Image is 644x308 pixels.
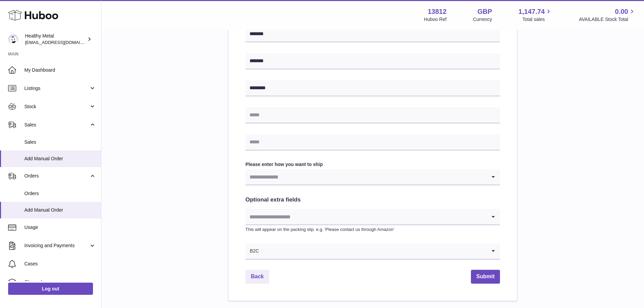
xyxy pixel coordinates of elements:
[245,243,259,259] span: B2C
[24,103,89,110] span: Stock
[24,156,96,162] span: Add Manual Order
[245,243,500,260] div: Search for option
[245,196,500,204] h2: Optional extra fields
[245,270,269,284] a: Back
[25,33,86,46] div: Healthy Metal
[245,161,500,168] label: Please enter how you want to ship
[579,16,636,23] span: AVAILABLE Stock Total
[477,7,492,16] strong: GBP
[245,169,500,185] div: Search for option
[245,227,500,233] p: This will appear on the packing slip. e.g. 'Please contact us through Amazon'
[424,16,447,23] div: Huboo Ref
[24,207,96,213] span: Add Manual Order
[259,243,486,259] input: Search for option
[24,279,96,285] span: Channels
[579,7,636,23] a: 0.00 AVAILABLE Stock Total
[24,224,96,231] span: Usage
[24,242,89,249] span: Invoicing and Payments
[615,7,628,16] span: 0.00
[24,261,96,267] span: Cases
[471,270,500,284] button: Submit
[24,122,89,128] span: Sales
[24,67,96,73] span: My Dashboard
[24,190,96,197] span: Orders
[24,173,89,179] span: Orders
[8,34,18,44] img: internalAdmin-13812@internal.huboo.com
[24,85,89,92] span: Listings
[428,7,447,16] strong: 13812
[25,40,99,45] span: [EMAIL_ADDRESS][DOMAIN_NAME]
[24,139,96,145] span: Sales
[8,283,93,295] a: Log out
[245,209,486,224] input: Search for option
[522,16,552,23] span: Total sales
[245,209,500,225] div: Search for option
[519,7,545,16] span: 1,147.74
[519,7,553,23] a: 1,147.74 Total sales
[245,169,486,185] input: Search for option
[473,16,492,23] div: Currency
